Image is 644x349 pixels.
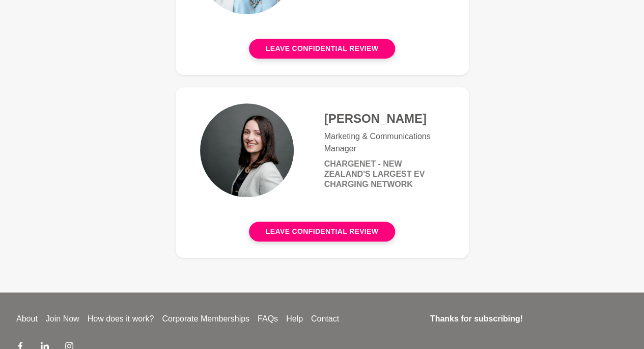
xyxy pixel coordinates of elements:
p: Marketing & Communications Manager [324,130,444,155]
a: Join Now [42,313,83,325]
a: Help [282,313,307,325]
h4: Thanks for subscribing! [430,313,622,325]
a: FAQs [254,313,282,325]
button: Leave confidential review [249,39,395,59]
a: Corporate Memberships [158,313,254,325]
a: How does it work? [83,313,158,325]
h4: [PERSON_NAME] [324,111,444,126]
a: Contact [307,313,343,325]
a: About [12,313,42,325]
a: [PERSON_NAME]Marketing & Communications ManagerChargeNet - New Zealand's largest EV charging netw... [176,87,469,258]
h6: ChargeNet - New Zealand's largest EV charging network [324,159,444,190]
button: Leave confidential review [249,222,395,241]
